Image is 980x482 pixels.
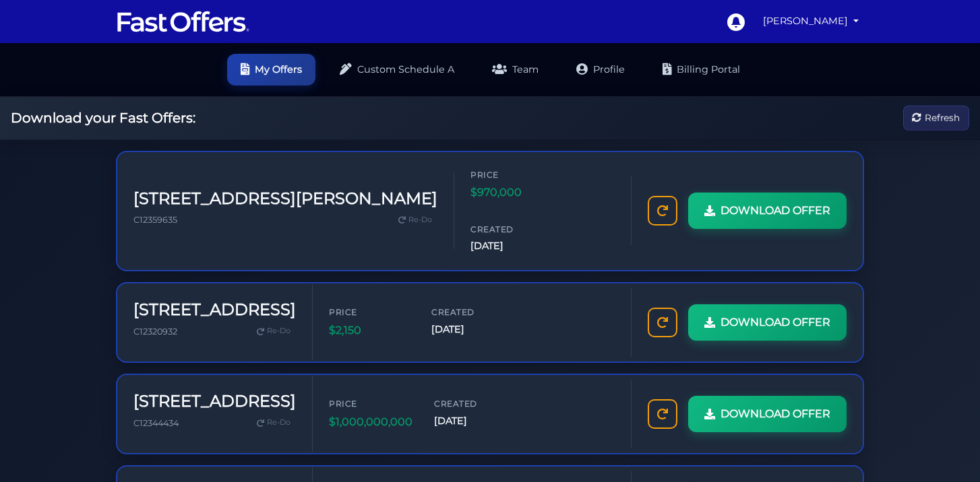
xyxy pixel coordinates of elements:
[688,396,847,432] a: DOWNLOAD OFFER
[434,413,515,429] span: [DATE]
[133,326,177,337] span: C12320932
[11,110,195,126] h2: Download your Fast Offers:
[721,202,830,219] span: DOWNLOAD OFFER
[133,392,296,411] h3: [STREET_ADDRESS]
[251,322,296,340] a: Re-Do
[326,54,468,85] a: Custom Schedule A
[329,413,412,431] span: $1,000,000,000
[329,397,412,410] span: Price
[133,300,296,320] h3: [STREET_ADDRESS]
[563,54,638,85] a: Profile
[479,54,552,85] a: Team
[408,214,432,226] span: Re-Do
[470,223,551,236] span: Created
[721,314,830,331] span: DOWNLOAD OFFER
[267,417,290,429] span: Re-Do
[133,215,177,225] span: C12359635
[251,414,296,432] a: Re-Do
[329,322,410,339] span: $2,150
[329,306,410,318] span: Price
[649,54,754,85] a: Billing Portal
[925,110,960,125] span: Refresh
[470,168,551,181] span: Price
[133,189,437,209] h3: [STREET_ADDRESS][PERSON_NAME]
[393,211,437,229] a: Re-Do
[721,405,830,423] span: DOWNLOAD OFFER
[903,106,969,131] button: Refresh
[688,304,847,341] a: DOWNLOAD OFFER
[227,54,315,85] a: My Offers
[431,306,512,318] span: Created
[133,418,179,428] span: C12344434
[470,238,551,254] span: [DATE]
[434,397,515,410] span: Created
[431,322,512,337] span: [DATE]
[688,193,847,229] a: DOWNLOAD OFFER
[267,325,290,337] span: Re-Do
[470,184,551,201] span: $970,000
[758,8,864,34] a: [PERSON_NAME]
